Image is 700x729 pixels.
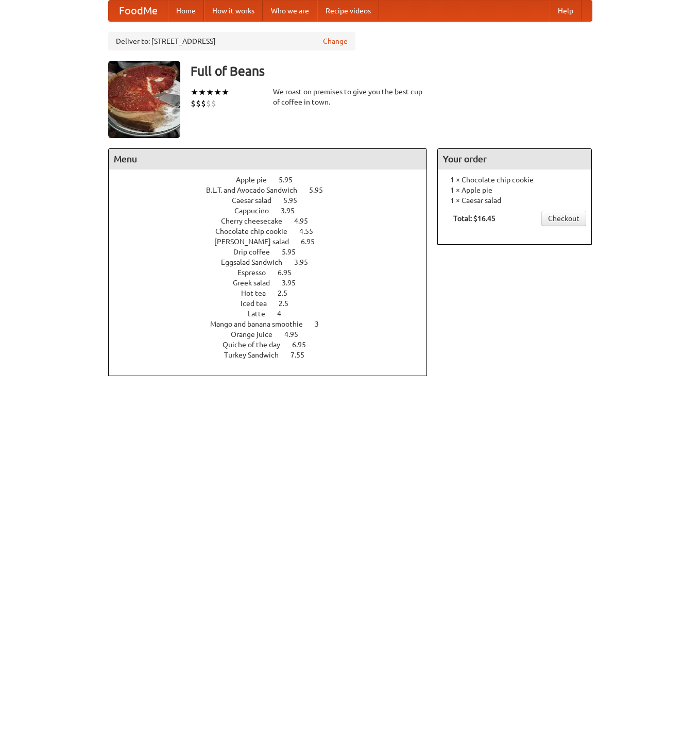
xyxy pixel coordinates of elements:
[236,176,312,184] a: Apple pie 5.95
[214,238,334,246] a: [PERSON_NAME] salad 6.95
[281,207,305,215] span: 3.95
[317,1,379,21] a: Recipe videos
[221,258,327,266] a: Eggsalad Sandwich 3.95
[206,186,308,194] span: B.L.T. and Avocado Sandwich
[109,149,427,169] h4: Menu
[210,320,313,328] span: Mango and banana smoothie
[550,1,582,21] a: Help
[241,289,306,297] a: Hot tea 2.5
[204,1,263,21] a: How it works
[109,1,168,21] a: FoodMe
[309,186,333,194] span: 5.95
[231,330,317,338] a: Orange juice 4.95
[438,149,591,169] h4: Your order
[168,1,204,21] a: Home
[231,330,283,338] span: Orange juice
[215,227,332,235] a: Chocolate chip cookie 4.55
[234,207,314,215] a: Cappucino 3.95
[221,217,327,225] a: Cherry cheesecake 4.95
[232,196,316,205] a: Caesar salad 5.95
[282,279,306,287] span: 3.95
[206,87,214,98] li: ★
[284,330,309,338] span: 4.95
[294,258,318,266] span: 3.95
[233,248,280,256] span: Drip coffee
[214,87,221,98] li: ★
[211,98,216,109] li: $
[108,61,180,138] img: angular.jpg
[301,238,325,246] span: 6.95
[221,258,293,266] span: Eggsalad Sandwich
[221,217,293,225] span: Cherry cheesecake
[224,351,289,359] span: Turkey Sandwich
[248,310,300,318] a: Latte 4
[233,248,315,256] a: Drip coffee 5.95
[233,279,280,287] span: Greek salad
[541,211,586,226] a: Checkout
[283,196,308,205] span: 5.95
[191,87,198,98] li: ★
[232,196,282,205] span: Caesar salad
[214,238,299,246] span: [PERSON_NAME] salad
[278,268,302,277] span: 6.95
[315,320,329,328] span: 3
[191,98,196,109] li: $
[443,195,586,206] li: 1 × Caesar salad
[234,207,279,215] span: Cappucino
[237,268,311,277] a: Espresso 6.95
[241,299,277,308] span: Iced tea
[292,341,316,349] span: 6.95
[206,186,342,194] a: B.L.T. and Avocado Sandwich 5.95
[191,61,592,81] h3: Full of Beans
[453,214,496,223] b: Total: $16.45
[273,87,428,107] div: We roast on premises to give you the best cup of coffee in town.
[236,176,277,184] span: Apple pie
[323,36,348,46] a: Change
[443,175,586,185] li: 1 × Chocolate chip cookie
[223,341,291,349] span: Quiche of the day
[443,185,586,195] li: 1 × Apple pie
[294,217,318,225] span: 4.95
[201,98,206,109] li: $
[196,98,201,109] li: $
[282,248,306,256] span: 5.95
[210,320,338,328] a: Mango and banana smoothie 3
[224,351,323,359] a: Turkey Sandwich 7.55
[206,98,211,109] li: $
[233,279,315,287] a: Greek salad 3.95
[248,310,276,318] span: Latte
[241,299,308,308] a: Iced tea 2.5
[277,310,292,318] span: 4
[291,351,315,359] span: 7.55
[278,289,298,297] span: 2.5
[279,176,303,184] span: 5.95
[108,32,355,50] div: Deliver to: [STREET_ADDRESS]
[221,87,229,98] li: ★
[263,1,317,21] a: Who we are
[215,227,298,235] span: Chocolate chip cookie
[279,299,299,308] span: 2.5
[223,341,325,349] a: Quiche of the day 6.95
[299,227,323,235] span: 4.55
[198,87,206,98] li: ★
[237,268,276,277] span: Espresso
[241,289,276,297] span: Hot tea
